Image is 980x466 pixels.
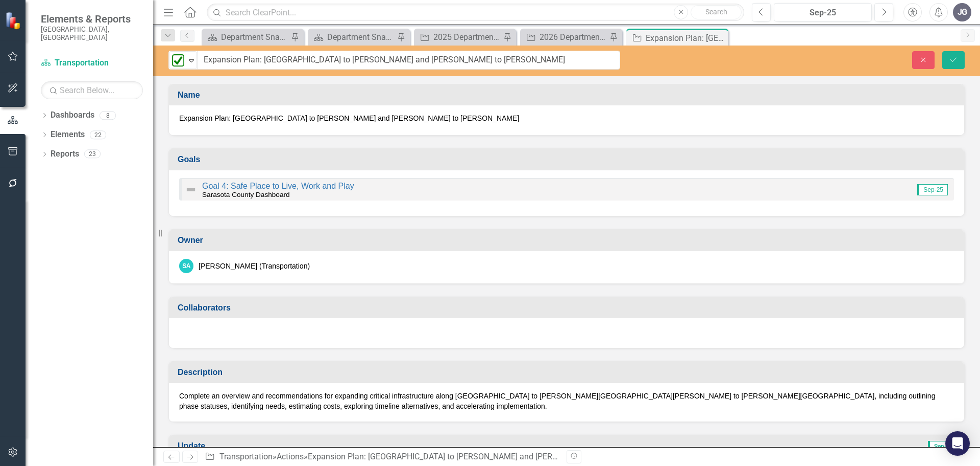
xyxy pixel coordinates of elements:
img: Not Defined [185,184,197,196]
span: Search [705,8,727,16]
div: 22 [90,130,106,139]
div: Expansion Plan: [GEOGRAPHIC_DATA] to [PERSON_NAME] and [PERSON_NAME] to [PERSON_NAME] [308,452,669,461]
img: ClearPoint Strategy [5,11,23,29]
button: Sep-25 [774,3,872,21]
div: Open Intercom Messenger [945,431,970,456]
input: This field is required [197,51,620,70]
div: 23 [84,150,101,159]
h3: Owner [178,236,959,245]
span: Sep-25 [917,184,948,195]
a: Transportation [41,57,143,69]
input: Search ClearPoint... [207,4,744,21]
a: Department Snapshot [204,31,288,43]
a: Dashboards [51,109,94,121]
button: Search [691,5,742,19]
img: Completed [172,54,184,66]
div: Expansion Plan: [GEOGRAPHIC_DATA] to [PERSON_NAME] and [PERSON_NAME] to [PERSON_NAME] [646,32,726,45]
small: Sarasota County Dashboard [202,191,290,198]
h3: Name [178,91,959,100]
span: Sep-25 [928,441,958,452]
div: 8 [100,111,116,120]
h3: Goals [178,155,959,164]
input: Search Below... [41,81,143,99]
h3: Description [178,368,959,377]
div: » » [205,451,559,463]
div: [PERSON_NAME] (Transportation) [199,261,310,271]
p: Complete an overview and recommendations for expanding critical infrastructure along [GEOGRAPHIC_... [179,391,954,411]
h3: Update [178,441,546,451]
div: Sep-25 [777,7,868,19]
span: Expansion Plan: [GEOGRAPHIC_DATA] to [PERSON_NAME] and [PERSON_NAME] to [PERSON_NAME] [179,113,954,123]
div: Department Snapshot [327,31,395,43]
a: 2025 Department Actions - Monthly Updates ([PERSON_NAME]) [416,31,501,43]
a: Transportation [219,452,273,461]
a: 2026 Department Actions - Monthly Updates ([PERSON_NAME]) [523,31,607,43]
h3: Collaborators [178,303,959,313]
div: 2025 Department Actions - Monthly Updates ([PERSON_NAME]) [433,31,501,43]
a: Department Snapshot [310,31,395,43]
small: [GEOGRAPHIC_DATA], [GEOGRAPHIC_DATA] [41,25,143,42]
div: 2026 Department Actions - Monthly Updates ([PERSON_NAME]) [540,31,607,43]
a: Elements [51,129,85,141]
div: SA [179,259,193,273]
div: Department Snapshot [221,31,288,43]
span: Elements & Reports [41,13,143,25]
button: JG [953,3,971,21]
a: Goal 4: Safe Place to Live, Work and Play [202,182,354,190]
a: Actions [277,452,304,461]
a: Reports [51,148,79,160]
